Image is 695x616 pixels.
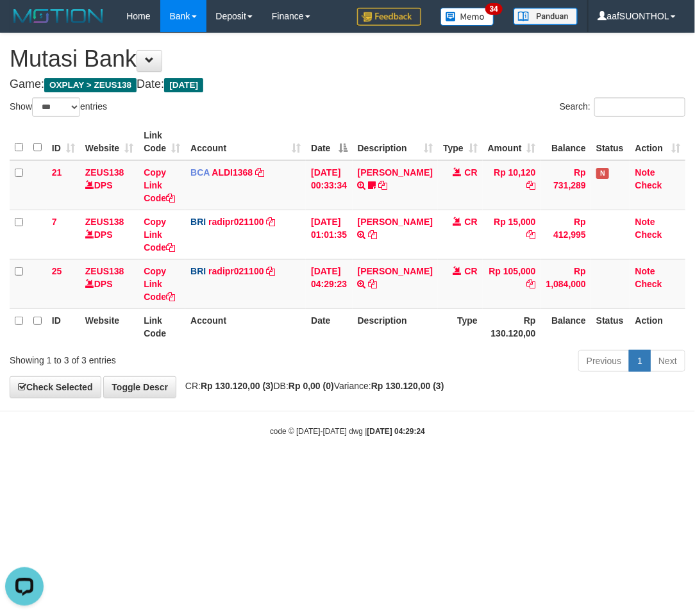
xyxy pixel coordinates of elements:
a: Copy radipr021100 to clipboard [267,266,276,276]
th: Amount: activate to sort column ascending [483,124,541,160]
th: Action: activate to sort column ascending [630,124,685,160]
th: Rp 130.120,00 [483,308,541,345]
h4: Game: Date: [10,78,685,91]
th: Status [591,308,630,345]
a: [PERSON_NAME] [358,217,433,227]
button: Open LiveChat chat widget [5,5,44,44]
a: ZEUS138 [85,167,124,178]
span: BCA [190,167,210,178]
label: Show entries [10,97,107,117]
td: Rp 15,000 [483,210,541,259]
strong: Rp 130.120,00 (3) [201,381,274,391]
label: Search: [560,97,685,117]
img: panduan.png [514,8,578,25]
span: CR [465,167,478,178]
td: [DATE] 01:01:35 [306,210,353,259]
a: Note [635,167,655,178]
span: BRI [190,266,206,276]
td: [DATE] 00:33:34 [306,160,353,210]
a: Check [635,279,662,289]
span: 7 [52,217,57,227]
strong: Rp 0,00 (0) [289,381,334,391]
a: Note [635,217,655,227]
th: Date: activate to sort column descending [306,124,353,160]
td: Rp 10,120 [483,160,541,210]
span: CR [465,217,478,227]
a: Copy BUDI EFENDI to clipboard [369,229,378,240]
td: Rp 1,084,000 [541,259,591,308]
a: [PERSON_NAME] [358,266,433,276]
a: ZEUS138 [85,217,124,227]
td: DPS [80,259,138,308]
th: Description: activate to sort column ascending [353,124,438,160]
th: ID: activate to sort column ascending [47,124,80,160]
span: [DATE] [164,78,203,92]
td: [DATE] 04:29:23 [306,259,353,308]
td: Rp 105,000 [483,259,541,308]
img: Feedback.jpg [357,8,421,26]
a: Copy KESRAN ELIS to clipboard [369,279,378,289]
td: DPS [80,160,138,210]
span: BRI [190,217,206,227]
span: CR: DB: Variance: [179,381,444,391]
select: Showentries [32,97,80,117]
td: Rp 412,995 [541,210,591,259]
th: Balance [541,308,591,345]
a: radipr021100 [208,266,264,276]
td: Rp 731,289 [541,160,591,210]
a: [PERSON_NAME] [358,167,433,178]
a: Previous [578,350,630,372]
th: Date [306,308,353,345]
span: 34 [485,3,503,15]
th: Account: activate to sort column ascending [185,124,306,160]
th: ID [47,308,80,345]
span: CR [465,266,478,276]
th: Action [630,308,685,345]
a: radipr021100 [208,217,264,227]
a: 1 [629,350,651,372]
span: OXPLAY > ZEUS138 [44,78,137,92]
th: Type: activate to sort column ascending [438,124,483,160]
th: Balance [541,124,591,160]
th: Link Code [138,308,185,345]
strong: [DATE] 04:29:24 [367,427,425,436]
img: Button%20Memo.svg [440,8,494,26]
a: Next [650,350,685,372]
a: Copy ALDI1368 to clipboard [255,167,264,178]
small: code © [DATE]-[DATE] dwg | [270,427,425,436]
img: MOTION_logo.png [10,6,107,26]
a: Check [635,180,662,190]
h1: Mutasi Bank [10,46,685,72]
a: Copy ARIF NUR CAHYADI to clipboard [379,180,388,190]
a: Copy Link Code [144,217,175,253]
td: DPS [80,210,138,259]
span: 21 [52,167,62,178]
a: Copy Link Code [144,167,175,203]
th: Description [353,308,438,345]
th: Link Code: activate to sort column ascending [138,124,185,160]
a: Check [635,229,662,240]
th: Website: activate to sort column ascending [80,124,138,160]
a: Copy radipr021100 to clipboard [267,217,276,227]
th: Account [185,308,306,345]
a: Copy Rp 10,120 to clipboard [527,180,536,190]
a: Check Selected [10,376,101,398]
a: Copy Rp 105,000 to clipboard [527,279,536,289]
th: Website [80,308,138,345]
th: Type [438,308,483,345]
span: 25 [52,266,62,276]
th: Status [591,124,630,160]
span: Has Note [596,168,609,179]
a: Copy Link Code [144,266,175,302]
strong: Rp 130.120,00 (3) [371,381,444,391]
a: Copy Rp 15,000 to clipboard [527,229,536,240]
a: ALDI1368 [212,167,253,178]
a: Toggle Descr [103,376,176,398]
input: Search: [594,97,685,117]
a: ZEUS138 [85,266,124,276]
a: Note [635,266,655,276]
div: Showing 1 to 3 of 3 entries [10,349,280,367]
